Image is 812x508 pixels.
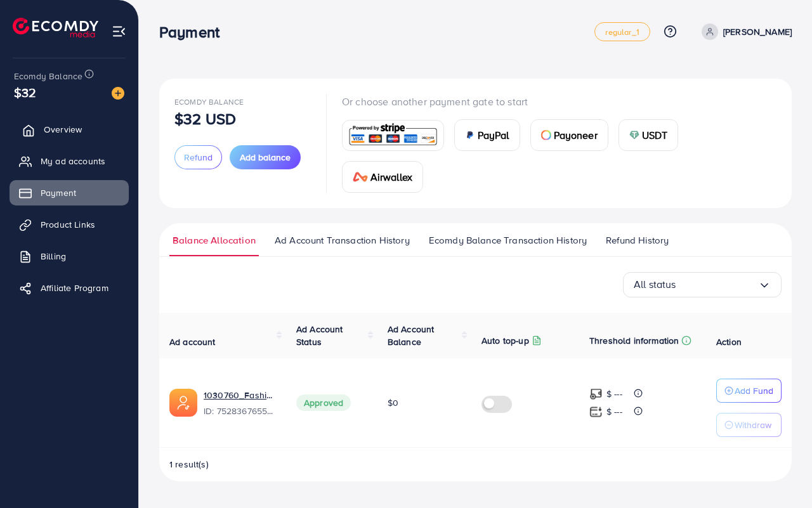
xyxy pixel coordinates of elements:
a: Overview [10,117,129,142]
p: Threshold information [589,333,679,348]
span: Add balance [240,151,291,164]
img: menu [112,24,126,39]
span: Airwallex [370,169,412,185]
span: Ad Account Transaction History [275,233,410,247]
span: Balance Allocation [173,233,256,247]
p: $ --- [606,404,622,419]
img: card [465,130,475,140]
p: [PERSON_NAME] [723,24,792,39]
img: card [541,130,551,140]
input: Search for option [676,275,758,294]
a: 1030760_Fashion Rose_1752834697540 [204,389,276,401]
a: Payment [10,180,129,205]
img: card [353,172,368,182]
span: Refund History [606,233,669,247]
p: Auto top-up [481,333,529,348]
a: Billing [10,244,129,269]
span: Payment [41,186,76,199]
span: $0 [388,396,398,409]
a: [PERSON_NAME] [697,23,792,40]
p: Or choose another payment gate to start [342,94,776,109]
span: Ecomdy Balance [14,70,82,82]
span: Ecomdy Balance Transaction History [429,233,587,247]
span: Refund [184,151,213,164]
span: Ecomdy Balance [174,96,244,107]
div: <span class='underline'>1030760_Fashion Rose_1752834697540</span></br>7528367655024508945 [204,389,276,418]
a: regular_1 [594,22,650,41]
p: Add Fund [735,383,773,398]
span: Billing [41,250,66,263]
h3: Payment [159,23,230,41]
span: Ad Account Status [296,323,343,348]
p: $ --- [606,386,622,401]
img: card [629,130,639,140]
iframe: Chat [758,451,802,498]
button: Add balance [230,145,301,169]
img: logo [13,18,98,37]
a: My ad accounts [10,148,129,174]
p: Withdraw [735,417,771,433]
img: ic-ads-acc.e4c84228.svg [169,389,197,417]
a: cardPayoneer [530,119,608,151]
a: cardUSDT [619,119,679,151]
a: card [342,120,444,151]
span: PayPal [478,127,509,143]
a: cardAirwallex [342,161,423,193]
img: image [112,87,124,100]
img: top-up amount [589,388,603,401]
img: card [346,122,440,149]
p: $32 USD [174,111,236,126]
span: Ad Account Balance [388,323,435,348]
span: Payoneer [554,127,598,143]
span: $32 [14,83,36,101]
span: Ad account [169,335,216,348]
a: Product Links [10,212,129,237]
span: Product Links [41,218,95,231]
span: Affiliate Program [41,282,108,294]
span: ID: 7528367655024508945 [204,405,276,417]
span: Approved [296,394,351,411]
button: Refund [174,145,222,169]
div: Search for option [623,272,782,297]
span: 1 result(s) [169,458,209,471]
span: USDT [642,127,668,143]
a: Affiliate Program [10,275,129,301]
span: Overview [44,123,82,136]
button: Withdraw [716,413,782,437]
span: regular_1 [605,28,639,36]
img: top-up amount [589,405,603,419]
span: Action [716,335,742,348]
a: cardPayPal [454,119,520,151]
span: All status [634,275,676,294]
span: My ad accounts [41,155,105,167]
button: Add Fund [716,379,782,403]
